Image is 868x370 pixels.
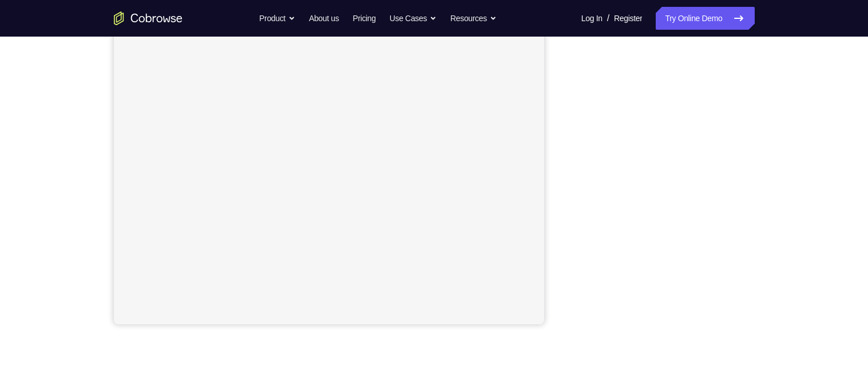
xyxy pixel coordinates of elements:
[581,7,603,30] a: Log In
[390,7,437,30] button: Use Cases
[309,7,339,30] a: About us
[607,11,609,25] span: /
[352,7,375,30] a: Pricing
[450,7,497,30] button: Resources
[614,7,642,30] a: Register
[656,7,754,30] a: Try Online Demo
[114,11,183,25] a: Go to the home page
[259,7,295,30] button: Product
